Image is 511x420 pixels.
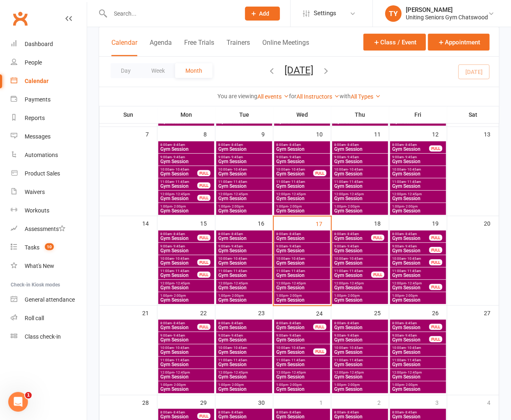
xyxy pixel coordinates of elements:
[392,232,430,236] span: 8:00am
[276,196,328,201] span: Gym Session
[429,235,442,241] div: FULL
[334,285,386,290] span: Gym Session
[25,96,51,103] div: Payments
[174,269,189,273] span: - 11:45am
[11,257,87,275] a: What's New
[172,155,185,159] span: - 9:45am
[346,232,359,236] span: - 8:45am
[371,235,384,241] div: FULL
[429,324,442,330] div: FULL
[218,294,271,298] span: 1:00pm
[160,261,198,265] span: Gym Session
[392,143,430,147] span: 8:00am
[346,205,360,208] span: - 2:00pm
[203,127,215,141] div: 8
[25,263,54,269] div: What's New
[334,282,386,285] span: 12:00pm
[392,196,444,201] span: Gym Session
[218,273,271,278] span: Gym Session
[334,261,386,265] span: Gym Session
[160,168,198,171] span: 10:00am
[288,205,302,208] span: - 2:00pm
[348,269,363,273] span: - 11:45am
[258,306,273,319] div: 23
[160,285,213,290] span: Gym Session
[276,261,328,265] span: Gym Session
[11,291,87,309] a: General attendance kiosk mode
[232,269,247,273] span: - 11:45am
[259,10,270,17] span: Add
[218,192,271,196] span: 12:00pm
[334,208,386,213] span: Gym Session
[392,147,430,152] span: Gym Session
[406,269,421,273] span: - 11:45am
[484,306,499,319] div: 27
[11,53,87,72] a: People
[392,208,444,213] span: Gym Session
[290,192,306,196] span: - 12:45pm
[406,180,421,184] span: - 11:45am
[11,328,87,346] a: Class kiosk mode
[276,273,328,278] span: Gym Session
[45,243,54,250] span: 10
[346,294,360,298] span: - 2:00pm
[392,180,444,184] span: 11:00am
[334,196,386,201] span: Gym Session
[160,245,213,248] span: 9:00am
[406,168,421,171] span: - 10:45am
[334,257,386,261] span: 10:00am
[25,296,75,303] div: General attendance
[346,143,359,147] span: - 8:45am
[334,143,386,147] span: 8:00am
[257,93,289,100] a: All events
[406,14,488,21] div: Uniting Seniors Gym Chatswood
[334,180,386,184] span: 11:00am
[160,180,198,184] span: 11:00am
[218,285,271,290] span: Gym Session
[146,127,157,141] div: 7
[276,248,328,253] span: Gym Session
[25,170,60,177] div: Product Sales
[276,208,328,213] span: Gym Session
[25,133,51,140] div: Messages
[197,170,210,176] div: FULL
[197,235,210,241] div: FULL
[261,127,273,141] div: 9
[217,93,257,99] strong: You are viewing
[374,306,389,319] div: 25
[25,244,39,251] div: Tasks
[25,226,65,232] div: Assessments
[218,184,271,189] span: Gym Session
[99,106,157,123] th: Sun
[334,273,372,278] span: Gym Session
[218,143,271,147] span: 8:00am
[230,205,244,208] span: - 2:00pm
[218,155,271,159] span: 9:00am
[230,155,243,159] span: - 9:45am
[351,93,381,100] a: All Types
[25,189,45,195] div: Waivers
[334,232,372,236] span: 8:00am
[429,145,442,152] div: FULL
[197,195,210,201] div: FULL
[371,272,384,278] div: FULL
[218,245,271,248] span: 9:00am
[215,106,273,123] th: Tue
[230,321,243,325] span: - 8:45am
[11,90,87,109] a: Payments
[157,106,215,123] th: Mon
[258,216,273,230] div: 16
[11,238,87,257] a: Tasks 10
[288,294,302,298] span: - 2:00pm
[276,236,328,241] span: Gym Session
[392,205,444,208] span: 1:00pm
[11,164,87,183] a: Product Sales
[160,159,213,164] span: Gym Session
[276,321,314,325] span: 8:00am
[290,269,305,273] span: - 11:45am
[334,184,386,189] span: Gym Session
[11,146,87,164] a: Automations
[276,171,314,176] span: Gym Session
[174,282,190,285] span: - 12:45pm
[172,232,185,236] span: - 8:45am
